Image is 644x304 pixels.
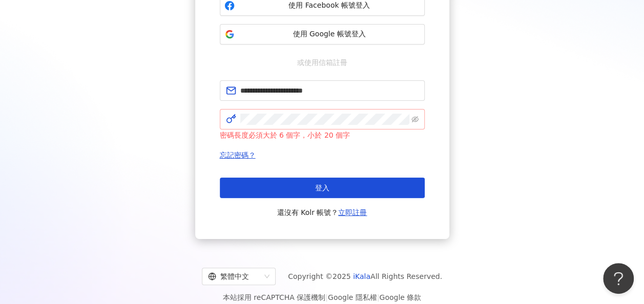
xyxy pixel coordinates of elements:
[328,293,377,301] a: Google 隱私權
[239,29,420,39] span: 使用 Google 帳號登入
[315,184,329,192] span: 登入
[379,293,421,301] a: Google 條款
[239,1,420,11] span: 使用 Facebook 帳號登入
[288,270,442,283] span: Copyright © 2025 All Rights Reserved.
[277,206,367,219] span: 還沒有 Kolr 帳號？
[220,178,425,198] button: 登入
[325,293,328,301] span: |
[220,24,425,45] button: 使用 Google 帳號登入
[220,129,425,141] div: 密碼長度必須大於 6 個字，小於 20 個字
[290,57,355,68] span: 或使用信箱註冊
[353,272,370,280] a: iKala
[411,116,419,123] span: eye-invisible
[377,293,380,301] span: |
[338,208,367,216] a: 立即註冊
[223,291,421,303] span: 本站採用 reCAPTCHA 保護機制
[220,151,256,159] a: 忘記密碼？
[208,268,260,285] div: 繁體中文
[603,263,634,294] iframe: Help Scout Beacon - Open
